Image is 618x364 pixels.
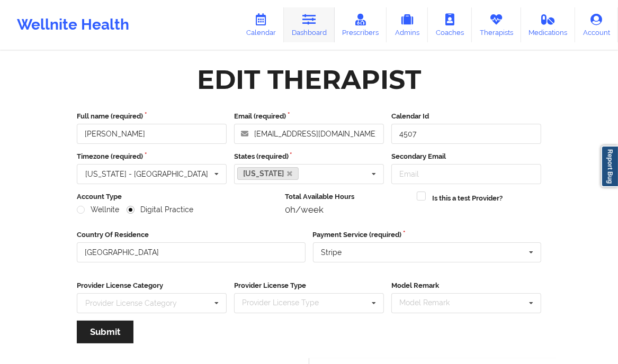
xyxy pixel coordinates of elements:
[285,192,409,202] label: Total Available Hours
[234,280,384,291] label: Provider License Type
[77,205,119,214] label: Wellnite
[397,297,465,309] div: Model Remark
[239,297,334,309] div: Provider License Type
[391,280,541,291] label: Model Remark
[391,124,541,144] input: Calendar Id
[285,204,409,215] div: 0h/week
[234,151,384,162] label: States (required)
[77,321,133,343] button: Submit
[238,7,284,42] a: Calendar
[428,7,472,42] a: Coaches
[77,151,227,162] label: Timezone (required)
[387,7,428,42] a: Admins
[234,124,384,144] input: Email address
[234,111,384,122] label: Email (required)
[127,205,193,214] label: Digital Practice
[77,111,227,122] label: Full name (required)
[77,280,227,291] label: Provider License Category
[77,124,227,144] input: Full name
[391,151,541,162] label: Secondary Email
[432,193,503,204] label: Is this a test Provider?
[391,164,541,184] input: Email
[472,7,521,42] a: Therapists
[335,7,387,42] a: Prescribers
[321,249,342,256] div: Stripe
[85,299,177,307] div: Provider License Category
[284,7,335,42] a: Dashboard
[77,192,277,202] label: Account Type
[391,111,541,122] label: Calendar Id
[197,63,421,96] div: Edit Therapist
[85,170,208,178] div: [US_STATE] - [GEOGRAPHIC_DATA]
[313,230,542,240] label: Payment Service (required)
[77,230,306,240] label: Country Of Residence
[601,145,618,187] a: Report Bug
[237,167,299,180] a: [US_STATE]
[521,7,576,42] a: Medications
[575,7,618,42] a: Account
